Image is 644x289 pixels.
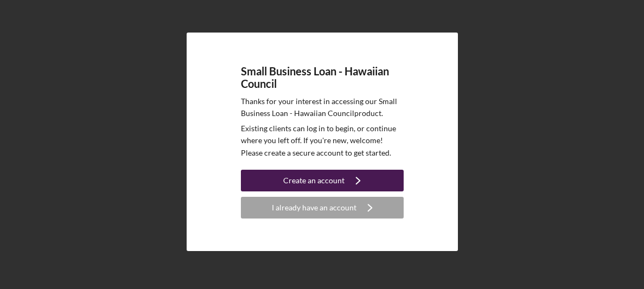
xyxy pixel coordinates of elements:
[241,170,404,194] a: Create an account
[283,170,345,191] div: Create an account
[241,95,404,120] p: Thanks for your interest in accessing our Small Business Loan - Hawaiian Council product.
[241,123,404,159] p: Existing clients can log in to begin, or continue where you left off. If you're new, welcome! Ple...
[241,65,404,90] h4: Small Business Loan - Hawaiian Council
[241,170,404,191] button: Create an account
[272,197,356,219] div: I already have an account
[241,197,404,219] button: I already have an account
